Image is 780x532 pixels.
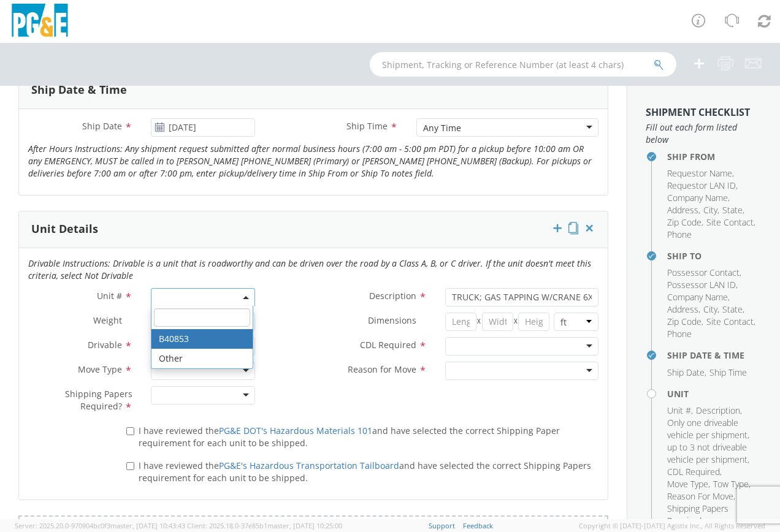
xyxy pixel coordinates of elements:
[667,328,692,340] span: Phone
[82,120,122,132] span: Ship Date
[667,291,730,303] li: ,
[722,303,744,316] li: ,
[667,405,691,416] span: Unit #
[219,460,399,471] a: PG&E's Hazardous Transportation Tailboard
[646,121,762,146] span: Fill out each form listed below
[579,521,765,531] span: Copyright © [DATE]-[DATE] Agistix Inc., All Rights Reserved
[667,351,762,360] h4: Ship Date & Time
[667,167,732,179] span: Requestor Name
[713,478,751,490] li: ,
[267,521,342,530] span: master, [DATE] 10:25:00
[463,521,493,530] a: Feedback
[151,329,253,349] li: B40853
[667,192,728,203] span: Company Name
[139,425,560,449] span: I have reviewed the and have selected the correct Shipping Paper requirement for each unit to be ...
[667,167,734,180] li: ,
[667,417,749,465] span: Only one driveable vehicle per shipment, up to 3 not driveable vehicle per shipment
[667,152,762,161] h4: Ship From
[696,405,742,417] li: ,
[667,180,738,192] li: ,
[722,303,743,315] span: State
[667,417,759,466] li: ,
[369,290,416,302] span: Description
[667,303,700,316] li: ,
[667,279,738,291] li: ,
[667,405,693,417] li: ,
[709,367,747,378] span: Ship Time
[9,4,71,40] img: pge-logo-06675f144f4cfa6a6814.png
[93,314,122,326] span: Weight
[667,303,698,315] span: Address
[722,204,744,216] li: ,
[518,313,549,331] input: Height
[348,363,416,375] span: Reason for Move
[696,405,740,416] span: Description
[667,503,728,526] span: Shipping Papers Required
[126,462,134,470] input: I have reviewed thePG&E's Hazardous Transportation Tailboardand have selected the correct Shippin...
[706,216,754,228] span: Site Contact
[667,316,702,327] span: Zip Code
[360,339,416,351] span: CDL Required
[78,363,122,375] span: Move Type
[667,478,708,490] span: Move Type
[28,143,592,179] i: After Hours Instructions: Any shipment request submitted after normal business hours (7:00 am - 5...
[31,84,127,96] h3: Ship Date & Time
[219,425,372,436] a: PG&E DOT's Hazardous Materials 101
[646,105,750,119] strong: Shipment Checklist
[110,521,185,530] span: master, [DATE] 10:43:43
[706,316,755,328] li: ,
[667,251,762,260] h4: Ship To
[667,267,740,278] span: Possessor Contact
[31,223,98,235] h3: Unit Details
[713,478,749,490] span: Tow Type
[368,314,416,326] span: Dimensions
[88,339,122,351] span: Drivable
[703,303,717,315] span: City
[187,521,342,530] span: Client: 2025.18.0-37e85b1
[706,216,755,229] li: ,
[429,521,455,530] a: Support
[667,478,710,490] li: ,
[65,388,132,412] span: Shipping Papers Required?
[482,313,513,331] input: Width
[667,216,703,229] li: ,
[722,204,743,216] span: State
[513,313,519,331] span: X
[667,466,720,477] span: CDL Required
[667,316,703,328] li: ,
[151,349,253,368] li: Other
[667,466,722,478] li: ,
[667,389,762,398] h4: Unit
[667,204,698,216] span: Address
[445,313,476,331] input: Length
[15,521,185,530] span: Server: 2025.20.0-970904bc0f3
[667,367,705,378] span: Ship Date
[667,367,706,379] li: ,
[346,120,388,132] span: Ship Time
[667,490,733,502] span: Reason For Move
[703,303,719,316] li: ,
[667,216,702,228] span: Zip Code
[667,490,735,503] li: ,
[667,180,736,191] span: Requestor LAN ID
[667,267,741,279] li: ,
[476,313,482,331] span: X
[667,291,728,303] span: Company Name
[703,204,717,216] span: City
[667,279,736,291] span: Possessor LAN ID
[667,192,730,204] li: ,
[667,204,700,216] li: ,
[28,257,591,281] i: Drivable Instructions: Drivable is a unit that is roadworthy and can be driven over the road by a...
[423,122,461,134] div: Any Time
[703,204,719,216] li: ,
[706,316,754,327] span: Site Contact
[667,229,692,240] span: Phone
[97,290,122,302] span: Unit #
[139,460,591,484] span: I have reviewed the and have selected the correct Shipping Papers requirement for each unit to be...
[370,52,676,77] input: Shipment, Tracking or Reference Number (at least 4 chars)
[667,503,759,527] li: ,
[126,427,134,435] input: I have reviewed thePG&E DOT's Hazardous Materials 101and have selected the correct Shipping Paper...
